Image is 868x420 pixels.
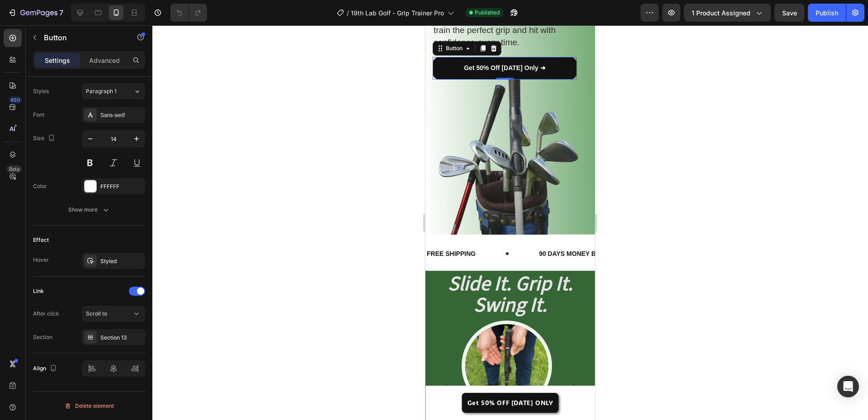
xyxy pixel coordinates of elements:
div: Delete element [64,401,114,411]
div: After click [33,310,59,318]
span: Save [782,9,797,17]
button: Delete element [33,399,145,413]
div: Align [33,363,59,375]
div: FFFFFF [100,183,143,191]
p: Settings [45,56,70,65]
button: Carousel Back Arrow [7,350,33,376]
span: 1 product assigned [692,8,750,18]
span: Paragraph 1 [86,87,117,95]
div: Color [33,182,47,190]
div: Hover [33,256,49,264]
div: Styles [33,87,49,95]
img: image_demo.jpg [36,295,127,386]
div: Size [33,132,57,145]
div: Open Intercom Messenger [837,376,859,397]
span: Published [475,9,500,17]
button: Paragraph 1 [82,83,145,99]
div: Section 13 [100,334,143,342]
button: Publish [808,4,846,22]
div: Section [33,333,52,341]
strong: Slide It. Grip It. Swing It. [23,244,147,294]
button: Save [774,4,804,22]
p: Advanced [89,56,120,65]
div: Effect [33,236,49,244]
div: Undo/Redo [170,4,207,22]
span: / [347,8,349,18]
button: Show more [33,202,145,218]
div: Beta [7,165,22,173]
div: Link [33,287,44,295]
p: 90 DAYS MONEY BACK GUARANTEE [113,223,226,234]
div: Show more [68,205,110,214]
button: Scroll to [82,306,145,322]
div: Font [33,111,44,119]
p: 7 [59,7,63,18]
span: 19th Lab Golf - Grip Trainer Pro [351,8,444,18]
button: Carousel Next Arrow [137,350,162,376]
p: Button [44,32,121,43]
iframe: Design area [425,25,595,420]
div: 450 [9,96,22,104]
button: 1 product assigned [684,4,771,22]
div: Sans-serif [100,111,143,119]
button: 7 [4,4,67,22]
div: Publish [816,8,838,18]
div: Styled [100,257,143,265]
span: Scroll to [86,310,107,317]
